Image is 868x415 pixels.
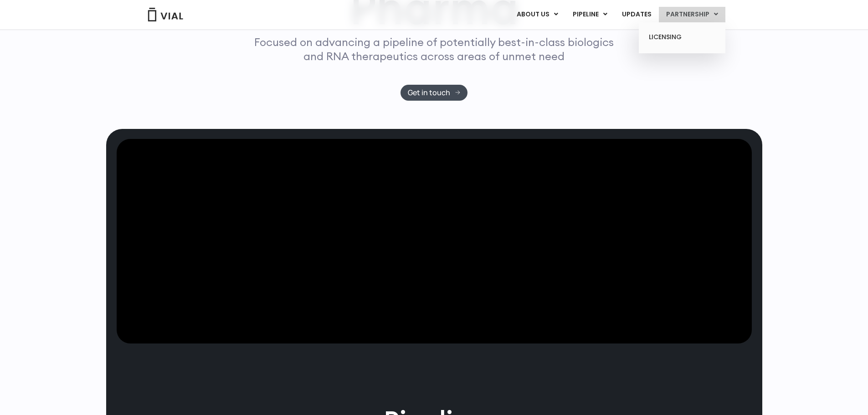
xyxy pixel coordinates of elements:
a: LICENSING [642,30,722,45]
span: Get in touch [408,89,450,96]
a: PARTNERSHIPMenu Toggle [659,7,725,22]
a: Get in touch [401,85,467,101]
p: Focused on advancing a pipeline of potentially best-in-class biologics and RNA therapeutics acros... [251,35,618,63]
img: Vial Logo [147,8,184,21]
a: PIPELINEMenu Toggle [565,7,614,22]
a: ABOUT USMenu Toggle [509,7,565,22]
a: UPDATES [615,7,658,22]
